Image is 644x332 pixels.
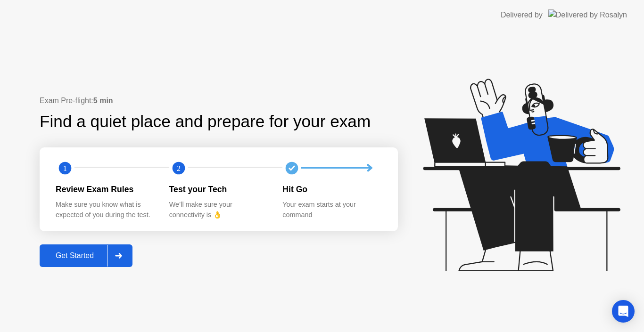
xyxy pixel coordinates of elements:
[40,244,132,267] button: Get Started
[42,251,107,260] div: Get Started
[548,9,627,20] img: Delivered by Rosalyn
[169,183,268,195] div: Test your Tech
[612,300,635,323] div: Open Intercom Messenger
[56,200,154,220] div: Make sure you know what is expected of you during the test.
[282,183,381,195] div: Hit Go
[56,183,154,195] div: Review Exam Rules
[93,97,113,105] b: 5 min
[40,95,398,106] div: Exam Pre-flight:
[63,163,67,172] text: 1
[282,200,381,220] div: Your exam starts at your command
[169,200,268,220] div: We’ll make sure your connectivity is 👌
[40,109,372,134] div: Find a quiet place and prepare for your exam
[177,163,181,172] text: 2
[501,9,543,21] div: Delivered by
